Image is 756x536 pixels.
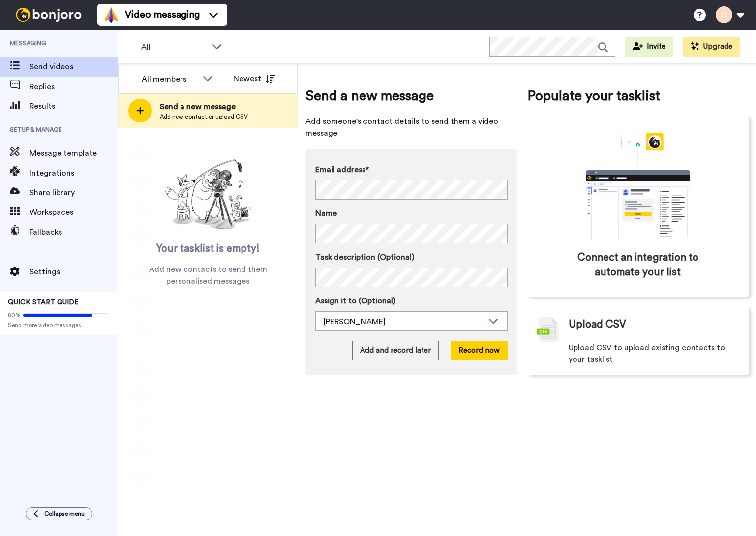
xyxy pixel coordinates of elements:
[30,207,118,218] span: Workspaces
[324,316,484,328] div: [PERSON_NAME]
[44,510,85,518] span: Collapse menu
[226,69,282,89] button: Newest
[569,342,739,365] span: Upload CSV to upload existing contacts to your tasklist
[315,295,508,307] label: Assign it to (Optional)
[315,208,337,219] span: Name
[160,113,248,120] span: Add new contact or upload CSV
[30,61,118,73] span: Send videos
[30,266,118,278] span: Settings
[159,155,257,234] img: ready-set-action.png
[564,133,712,240] div: animation
[142,73,198,85] div: All members
[125,8,200,22] span: Video messaging
[352,341,439,360] button: Add and record later
[26,507,92,520] button: Collapse menu
[8,321,110,329] span: Send more video messages
[8,311,21,319] span: 80%
[625,37,673,57] button: Invite
[160,101,248,113] span: Send a new message
[527,86,749,106] span: Populate your tasklist
[156,241,260,256] span: Your tasklist is empty!
[683,37,740,57] button: Upgrade
[30,226,118,238] span: Fallbacks
[315,164,508,176] label: Email address*
[133,264,283,287] span: Add new contacts to send them personalised messages
[8,299,79,306] span: QUICK START GUIDE
[103,7,119,23] img: vm-color.svg
[30,100,118,112] span: Results
[569,250,707,280] span: Connect an integration to automate your list
[30,148,118,159] span: Message template
[315,251,508,263] label: Task description (Optional)
[305,86,517,106] span: Send a new message
[12,8,86,22] img: bj-logo-header-white.svg
[30,167,118,179] span: Integrations
[569,317,626,332] span: Upload CSV
[30,81,118,92] span: Replies
[305,116,517,139] span: Add someone's contact details to send them a video message
[537,317,559,342] img: csv-grey.png
[30,187,118,199] span: Share library
[451,341,508,360] button: Record now
[141,41,207,53] span: All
